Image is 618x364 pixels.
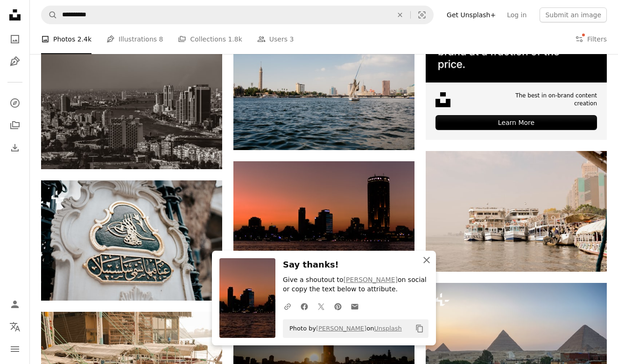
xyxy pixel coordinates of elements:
a: [PERSON_NAME] [316,325,366,332]
a: Share on Facebook [296,297,313,316]
button: Submit an image [540,7,607,22]
img: a black and white photo of a city [41,48,222,169]
p: Give a shoutout to on social or copy the text below to attribute. [283,275,428,294]
button: Search Unsplash [42,6,57,24]
span: 1.8k [228,34,242,44]
span: The best in on-brand content creation [503,92,597,108]
a: Breathtaking View of the Three Pyramids of Giza at Sunrise Cairo Egypt Majestic Ancient Wonders [426,339,607,347]
button: Language [6,317,24,336]
a: the sun is setting over a large body of water [233,349,414,357]
a: Collections 1.8k [178,24,242,54]
a: Home — Unsplash [6,6,24,26]
h3: Say thanks! [283,258,428,272]
button: Visual search [411,6,433,24]
a: [PERSON_NAME] [344,276,398,283]
a: Photos [6,30,24,48]
a: Share over email [346,297,363,316]
a: Download History [6,138,24,157]
button: Filters [575,24,607,54]
button: Clear [390,6,410,24]
span: 8 [159,34,163,44]
img: a group of boats that are sitting in the water [426,151,607,272]
img: a close up of a street sign on a pole [41,180,222,301]
button: Menu [6,340,24,358]
a: Log in / Sign up [6,295,24,314]
a: Get Unsplash+ [441,7,501,22]
a: Collections [6,116,24,135]
span: Photo by on [285,321,402,336]
a: Share on Twitter [313,297,330,316]
form: Find visuals sitewide [41,6,434,24]
a: a close up of a street sign on a pole [41,236,222,244]
a: a black and white photo of a city [41,104,222,113]
img: file-1631678316303-ed18b8b5cb9cimage [435,92,450,107]
a: a large body of water with a city in the background [233,217,414,226]
a: a group of boats that are sitting in the water [426,207,607,215]
div: Learn More [435,115,597,130]
a: Unsplash [374,325,401,332]
a: Illustrations [6,52,24,71]
img: a large body of water with a city in the background [233,161,414,282]
a: Share on Pinterest [330,297,346,316]
a: Illustrations 8 [106,24,163,54]
a: Log in [501,7,532,22]
button: Copy to clipboard [412,321,428,337]
span: 3 [290,34,294,44]
img: A large body of water with a city in the background [233,30,414,150]
a: Users 3 [257,24,294,54]
a: Explore [6,94,24,112]
a: A large body of water with a city in the background [233,86,414,94]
